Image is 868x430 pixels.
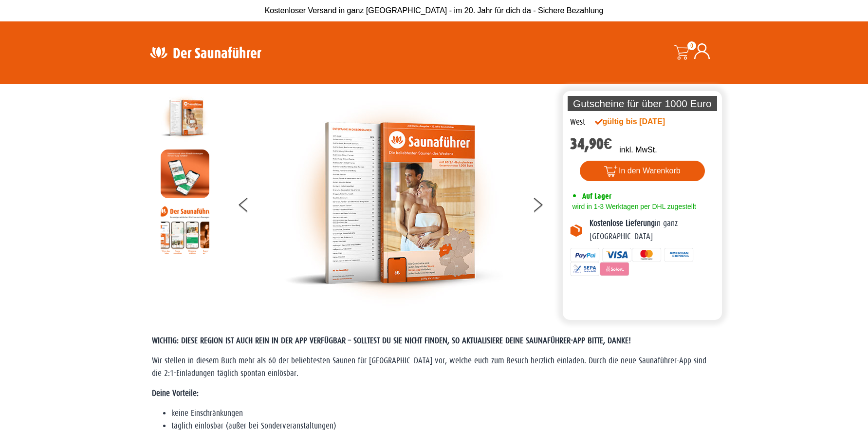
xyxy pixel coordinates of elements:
strong: Deine Vorteile: [152,389,199,398]
b: Kostenlose Lieferung [590,219,655,228]
span: Kostenloser Versand in ganz [GEOGRAPHIC_DATA] - im 20. Jahr für dich da - Sichere Bezahlung [265,6,604,15]
li: keine Einschränkungen [171,407,717,420]
p: inkl. MwSt. [619,144,657,156]
p: Gutscheine für über 1000 Euro [568,96,718,111]
span: € [604,135,612,153]
div: gültig bis [DATE] [595,116,686,128]
img: Anleitung7tn [161,206,209,254]
span: Wir stellen in diesem Buch mehr als 60 der beliebtesten Saunen für [GEOGRAPHIC_DATA] vor, welche ... [152,356,706,378]
span: wird in 1-3 Werktagen per DHL zugestellt [570,203,696,210]
span: Auf Lager [582,191,611,201]
div: West [570,116,585,129]
img: MOCKUP-iPhone_regional [161,150,209,198]
button: In den Warenkorb [580,161,705,181]
span: WICHTIG: DIESE REGION IST AUCH REIN IN DER APP VERFÜGBAR – SOLLTEST DU SIE NICHT FINDEN, SO AKTUA... [152,336,631,345]
img: der-saunafuehrer-2025-west [284,93,503,313]
img: der-saunafuehrer-2025-west [161,93,209,142]
bdi: 34,90 [570,135,612,153]
span: 0 [687,41,696,50]
p: in ganz [GEOGRAPHIC_DATA] [590,217,715,243]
